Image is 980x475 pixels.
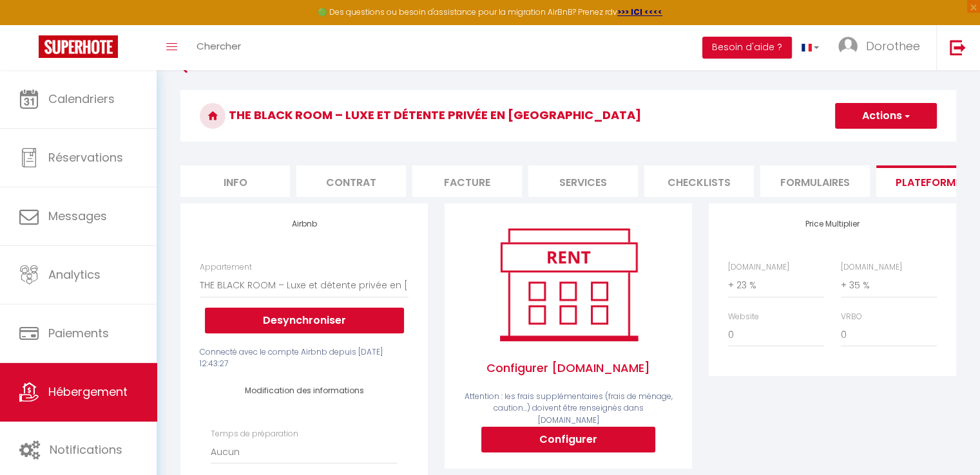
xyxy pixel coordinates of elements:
[180,90,956,142] h3: THE BLACK ROOM – Luxe et détente privée en [GEOGRAPHIC_DATA]
[412,165,522,197] li: Facture
[39,35,118,58] img: Super Booking
[841,311,862,323] label: VRBO
[48,325,109,341] span: Paiements
[838,37,858,56] img: ...
[841,261,902,274] label: [DOMAIN_NAME]
[48,91,115,107] span: Calendriers
[180,165,290,197] li: Info
[200,219,408,228] h4: Airbnb
[465,391,673,426] span: Attention : les frais supplémentaires (frais de ménage, caution...) doivent être renseignés dans ...
[728,311,759,323] label: Website
[760,165,870,197] li: Formulaires
[481,427,655,452] button: Configurer
[464,346,673,390] span: Configurer [DOMAIN_NAME]
[950,39,966,55] img: logout
[48,384,128,400] span: Hébergement
[48,208,107,224] span: Messages
[205,308,404,333] button: Desynchroniser
[728,219,937,228] h4: Price Multiplier
[211,428,298,440] label: Temps de préparation
[835,103,937,129] button: Actions
[866,38,920,54] span: Dorothee
[48,149,123,165] span: Réservations
[187,25,251,70] a: Chercher
[197,39,241,53] span: Chercher
[486,223,651,346] img: rent.png
[528,165,638,197] li: Services
[200,261,252,274] label: Appartement
[48,266,101,283] span: Analytics
[50,442,122,458] span: Notifications
[829,25,936,70] a: ... Dorothee
[702,37,792,59] button: Besoin d'aide ?
[296,165,406,197] li: Contrat
[219,386,389,395] h4: Modification des informations
[200,346,408,371] div: Connecté avec le compte Airbnb depuis [DATE] 12:43:27
[617,6,662,17] a: >>> ICI <<<<
[644,165,754,197] li: Checklists
[728,261,789,274] label: [DOMAIN_NAME]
